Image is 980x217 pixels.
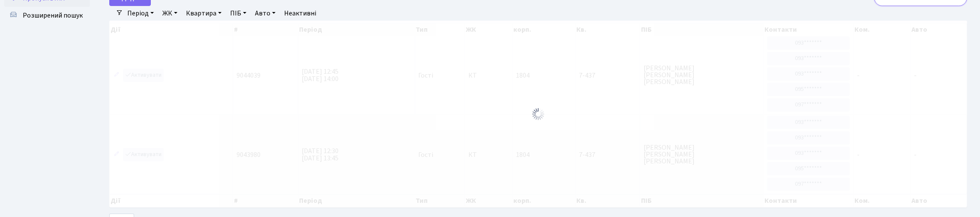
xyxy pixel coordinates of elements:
[124,6,157,21] a: Період
[23,11,83,20] span: Розширений пошук
[281,6,320,21] a: Неактивні
[159,6,181,21] a: ЖК
[227,6,250,21] a: ПІБ
[4,7,90,24] a: Розширений пошук
[531,107,545,121] img: Обробка...
[183,6,225,21] a: Квартира
[252,6,279,21] a: Авто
